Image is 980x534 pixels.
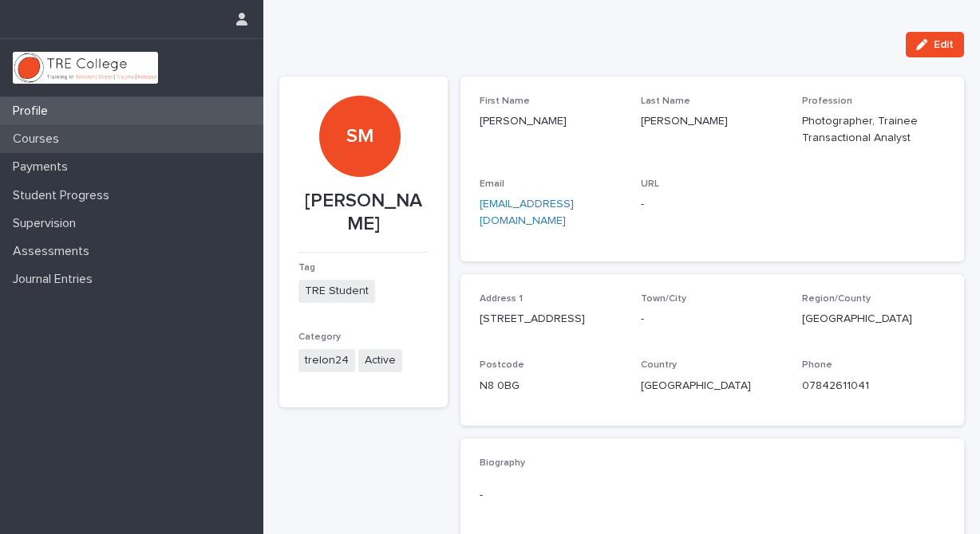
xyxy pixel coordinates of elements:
[641,294,686,304] span: Town/City
[298,190,429,236] p: [PERSON_NAME]
[641,96,690,106] span: Last Name
[358,349,402,372] span: Active
[641,196,783,213] p: -
[802,311,944,328] p: [GEOGRAPHIC_DATA]
[6,188,122,203] p: Student Progress
[802,113,944,147] p: Photographer, Trainee Transactional Analyst
[480,113,622,130] p: [PERSON_NAME]
[641,113,783,130] p: [PERSON_NAME]
[13,52,158,84] img: L01RLPSrRaOWR30Oqb5K
[641,311,783,328] p: -
[480,378,622,395] p: N8 0BG
[906,32,964,57] button: Edit
[802,96,852,106] span: Profession
[480,487,945,504] p: -
[6,104,61,119] p: Profile
[802,294,871,304] span: Region/County
[480,198,574,226] a: [EMAIL_ADDRESS][DOMAIN_NAME]
[641,179,659,189] span: URL
[298,349,355,372] span: trelon24
[480,311,622,328] p: [STREET_ADDRESS]
[802,380,869,391] a: 07842611041
[480,96,530,106] span: First Name
[6,132,72,147] p: Courses
[480,294,523,304] span: Address 1
[641,360,677,370] span: Country
[298,280,375,303] span: TRE Student
[6,216,89,231] p: Supervision
[6,272,105,287] p: Journal Entries
[802,360,832,370] span: Phone
[480,360,524,370] span: Postcode
[319,44,401,148] div: SM
[641,378,783,395] p: [GEOGRAPHIC_DATA]
[298,263,315,273] span: Tag
[6,244,102,259] p: Assessments
[934,39,954,50] span: Edit
[480,179,504,189] span: Email
[298,332,341,342] span: Category
[6,159,81,175] p: Payments
[480,458,525,468] span: Biography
